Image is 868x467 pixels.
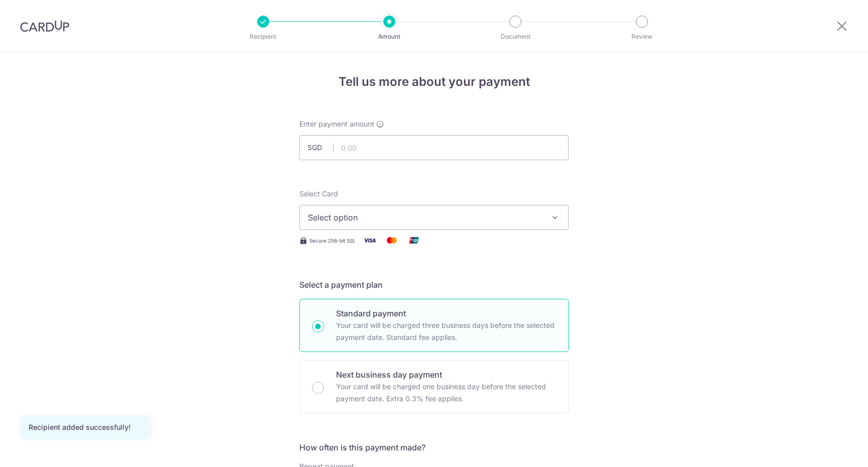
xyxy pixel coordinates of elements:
h4: Tell us more about your payment [299,73,569,91]
h5: Select a payment plan [299,279,569,291]
button: Select option [299,205,569,230]
p: Review [605,32,679,42]
span: Select option [308,211,542,223]
input: 0.00 [299,135,569,160]
p: Document [478,32,553,42]
p: Your card will be charged three business days before the selected payment date. Standard fee appl... [336,319,556,343]
p: Amount [352,32,426,42]
span: translation missing: en.payables.payment_networks.credit_card.summary.labels.select_card [299,189,338,198]
img: Mastercard [382,234,402,247]
img: Union Pay [404,234,424,247]
p: Recipient [226,32,300,42]
span: Enter payment amount [299,119,374,129]
p: Standard payment [336,307,556,319]
p: Next business day payment [336,369,556,381]
img: Visa [360,234,380,247]
span: SGD [307,143,334,153]
p: Your card will be charged one business day before the selected payment date. Extra 0.3% fee applies. [336,381,556,405]
img: CardUp [20,20,69,32]
span: Secure 256-bit SSL [309,237,356,245]
h5: How often is this payment made? [299,441,569,453]
div: Recipient added successfully! [29,422,140,432]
